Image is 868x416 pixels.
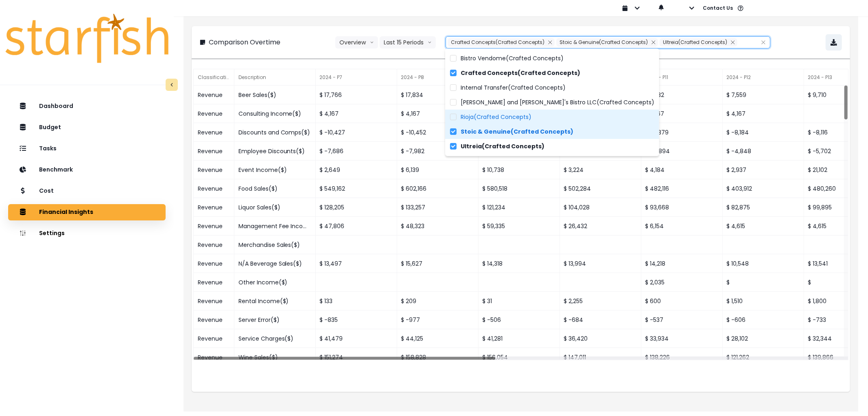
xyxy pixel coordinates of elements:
div: $ 44,125 [397,329,479,348]
button: Remove [649,38,658,46]
div: $ 13,497 [316,254,397,273]
button: Remove [728,38,737,46]
div: Revenue [194,254,234,273]
div: $ 3,224 [560,161,641,179]
div: Revenue [194,123,234,142]
svg: close [651,40,656,45]
div: $ 2,255 [560,292,641,310]
div: $ 82,875 [723,198,804,217]
div: $ 2,649 [316,161,397,179]
div: $ 6,154 [641,217,723,236]
div: $ 1,510 [723,292,804,310]
button: Clear [761,38,766,46]
div: Revenue [194,217,234,236]
div: $ 121,262 [723,348,804,367]
div: $ -4,894 [641,142,723,161]
span: Stoic & Genuine(Crafted Concepts) [560,39,648,46]
div: $ 7,559 [723,86,804,104]
div: $ 121,234 [479,198,560,217]
div: $ -7,686 [316,142,397,161]
div: $ 31 [479,292,560,310]
div: $ 11,532 [641,86,723,104]
div: $ [723,273,804,292]
div: $ -4,848 [723,142,804,161]
div: $ 4,184 [641,161,723,179]
div: $ 128,205 [316,198,397,217]
div: $ 403,912 [723,179,804,198]
div: $ 147,011 [560,348,641,367]
div: $ 209 [397,292,479,310]
div: Revenue [194,161,234,179]
div: $ 41,281 [479,329,560,348]
div: Consulting Income($) [234,104,316,123]
div: $ 580,518 [479,179,560,198]
div: Crafted Concepts(Crafted Concepts) [448,38,555,46]
div: N/A Beverage Sales($) [234,254,316,273]
button: Cost [8,183,166,199]
div: $ 4,167 [397,104,479,123]
div: $ 2,035 [641,273,723,292]
span: Ultreia(Crafted Concepts) [461,142,544,150]
div: $ -7,379 [641,123,723,142]
div: Revenue [194,236,234,254]
div: $ -977 [397,310,479,329]
div: Revenue [194,142,234,161]
div: $ -606 [723,310,804,329]
div: $ 151,274 [316,348,397,367]
div: Revenue [194,198,234,217]
div: $ -8,184 [723,123,804,142]
p: Cost [39,187,54,194]
span: Rioja(Crafted Concepts) [461,113,531,121]
span: Internal Transfer(Crafted Concepts) [461,84,566,92]
div: Revenue [194,273,234,292]
button: Dashboard [8,98,166,114]
div: $ -506 [479,310,560,329]
div: Revenue [194,179,234,198]
div: Revenue [194,104,234,123]
div: 2024 - P8 [397,69,479,86]
span: Crafted Concepts(Crafted Concepts) [451,39,544,46]
div: $ 41,479 [316,329,397,348]
div: Service Charges($) [234,329,316,348]
p: Tasks [39,145,57,152]
div: $ 4,167 [641,104,723,123]
div: $ 156,054 [479,348,560,367]
div: Food Sales($) [234,179,316,198]
button: Tasks [8,141,166,157]
div: Event Income($) [234,161,316,179]
div: $ 15,627 [397,254,479,273]
div: $ 36,420 [560,329,641,348]
div: $ 2,937 [723,161,804,179]
div: $ 13,994 [560,254,641,273]
div: $ -537 [641,310,723,329]
div: $ 133 [316,292,397,310]
svg: arrow down line [428,38,432,46]
div: Revenue [194,292,234,310]
div: $ 6,139 [397,161,479,179]
div: Beer Sales($) [234,86,316,104]
div: Classification [194,69,234,86]
div: $ 4,615 [723,217,804,236]
div: $ -10,427 [316,123,397,142]
button: Benchmark [8,162,166,178]
div: $ 10,738 [479,161,560,179]
div: Merchandise Sales($) [234,236,316,254]
div: $ 28,102 [723,329,804,348]
div: $ 14,218 [641,254,723,273]
div: Employee Discounts($) [234,142,316,161]
div: Management Fee Income($) [234,217,316,236]
div: Wine Sales($) [234,348,316,367]
p: Dashboard [39,103,73,110]
div: 2024 - P11 [641,69,723,86]
div: Stoic & Genuine(Crafted Concepts) [556,38,658,46]
button: Remove [546,38,555,46]
div: Description [234,69,316,86]
div: $ 600 [641,292,723,310]
div: $ 4,167 [316,104,397,123]
div: Revenue [194,329,234,348]
div: $ 14,318 [479,254,560,273]
div: $ 158,828 [397,348,479,367]
div: Ultreia(Crafted Concepts) [660,38,737,46]
div: $ 59,335 [479,217,560,236]
div: $ 133,257 [397,198,479,217]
